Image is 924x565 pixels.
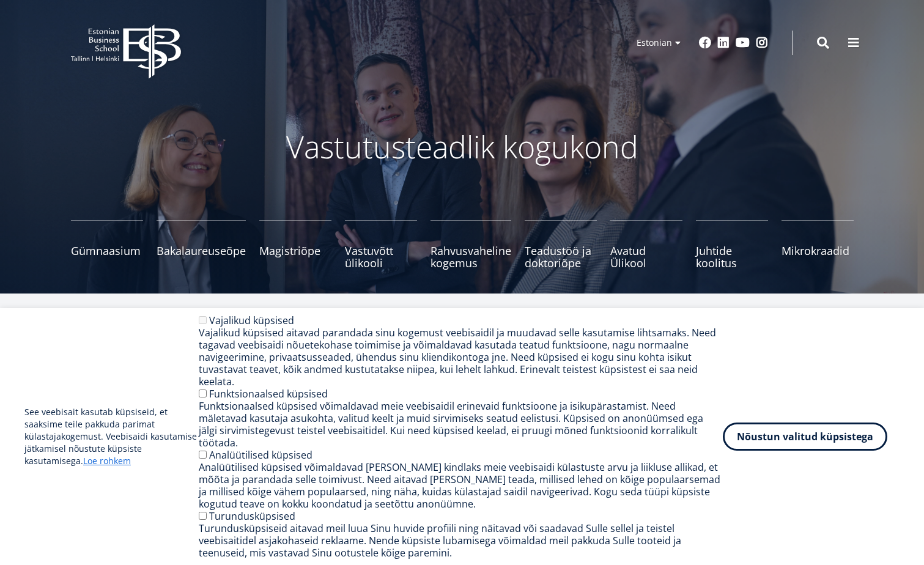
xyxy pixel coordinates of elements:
span: Magistriõpe [259,245,331,257]
label: Turundusküpsised [209,509,295,523]
label: Funktsionaalsed küpsised [209,387,328,401]
a: Avatud Ülikool [610,220,682,269]
p: See veebisait kasutab küpsiseid, et saaksime teile pakkuda parimat külastajakogemust. Veebisaidi ... [24,406,199,467]
div: Turundusküpsiseid aitavad meil luua Sinu huvide profiili ning näitavad või saadavad Sulle sellel ... [199,522,723,559]
a: Vastuvõtt ülikooli [345,220,417,269]
span: Mikrokraadid [782,245,854,257]
div: Funktsionaalsed küpsised võimaldavad meie veebisaidil erinevaid funktsioone ja isikupärastamist. ... [199,400,723,449]
a: Bakalaureuseõpe [157,220,246,269]
span: Bakalaureuseõpe [157,245,246,257]
span: Avatud Ülikool [610,245,682,269]
label: Analüütilised küpsised [209,448,312,462]
a: Rahvusvaheline kogemus [431,220,511,269]
span: Gümnaasium [71,245,143,257]
span: Juhtide koolitus [696,245,768,269]
div: Analüütilised küpsised võimaldavad [PERSON_NAME] kindlaks meie veebisaidi külastuste arvu ja liik... [199,461,723,510]
a: Loe rohkem [83,455,131,467]
a: Mikrokraadid [782,220,854,269]
a: Gümnaasium [71,220,143,269]
p: Vastutusteadlik kogukond [138,128,786,165]
a: Teadustöö ja doktoriõpe [525,220,597,269]
button: Nõustun valitud küpsistega [723,423,887,451]
a: Juhtide koolitus [696,220,768,269]
a: Facebook [699,37,711,49]
label: Vajalikud küpsised [209,314,294,327]
a: Linkedin [717,37,730,49]
a: Youtube [736,37,750,49]
a: Magistriõpe [259,220,331,269]
div: Vajalikud küpsised aitavad parandada sinu kogemust veebisaidil ja muudavad selle kasutamise lihts... [199,327,723,388]
a: Instagram [756,37,768,49]
span: Vastuvõtt ülikooli [345,245,417,269]
span: Teadustöö ja doktoriõpe [525,245,597,269]
span: Rahvusvaheline kogemus [431,245,511,269]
